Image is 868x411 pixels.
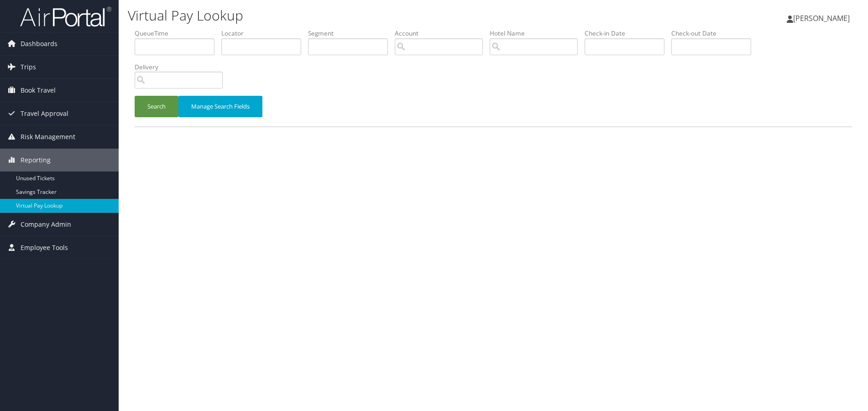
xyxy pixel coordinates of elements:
[21,56,36,78] span: Trips
[395,29,490,38] label: Account
[793,13,850,23] span: [PERSON_NAME]
[21,79,56,102] span: Book Travel
[671,29,758,38] label: Check-out Date
[20,6,111,27] img: airportal-logo.png
[21,125,75,148] span: Risk Management
[21,32,58,55] span: Dashboards
[135,29,221,38] label: QueueTime
[308,29,395,38] label: Segment
[787,5,859,32] a: [PERSON_NAME]
[21,149,51,172] span: Reporting
[135,96,178,117] button: Search
[585,29,671,38] label: Check-in Date
[128,6,615,25] h1: Virtual Pay Lookup
[178,96,262,117] button: Manage Search Fields
[221,29,308,38] label: Locator
[21,102,68,125] span: Travel Approval
[135,62,230,72] label: Delivery
[21,236,68,259] span: Employee Tools
[21,213,71,236] span: Company Admin
[490,29,585,38] label: Hotel Name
